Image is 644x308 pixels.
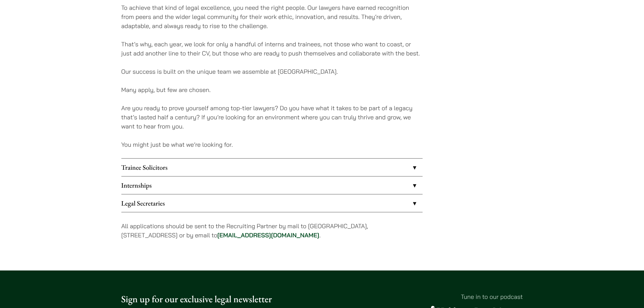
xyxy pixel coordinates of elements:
[121,221,423,240] p: All applications should be sent to the Recruiting Partner by mail to [GEOGRAPHIC_DATA], [STREET_A...
[121,40,423,58] p: That’s why, each year, we look for only a handful of interns and trainees, not those who want to ...
[121,176,423,194] a: Internships
[328,292,523,301] p: Tune in to our podcast
[121,103,423,131] p: Are you ready to prove yourself among top-tier lawyers? Do you have what it takes to be part of a...
[121,159,423,176] a: Trainee Solicitors
[121,292,317,306] p: Sign up for our exclusive legal newsletter
[121,85,423,94] p: Many apply, but few are chosen.
[121,140,423,149] p: You might just be what we’re looking for.
[121,3,423,30] p: To achieve that kind of legal excellence, you need the right people. Our lawyers have earned reco...
[121,67,423,76] p: Our success is built on the unique team we assemble at [GEOGRAPHIC_DATA].
[217,231,319,239] a: [EMAIL_ADDRESS][DOMAIN_NAME]
[121,194,423,212] a: Legal Secretaries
